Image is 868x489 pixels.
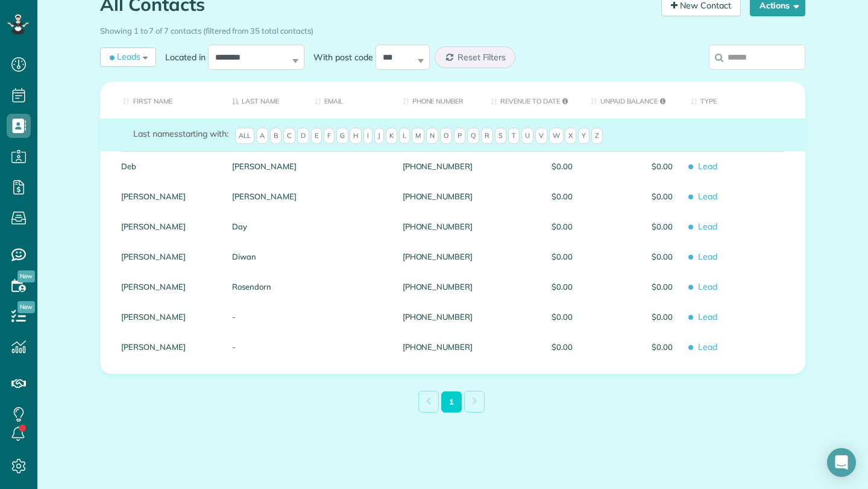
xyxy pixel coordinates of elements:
[591,222,673,231] span: $0.00
[441,391,462,413] a: 1
[565,128,576,145] span: X
[374,128,384,145] span: J
[17,301,35,313] span: New
[458,52,506,63] span: Reset Filters
[100,20,805,37] div: Showing 1 to 7 of 7 contacts (filtered from 35 total contacts)
[232,222,297,231] a: Day
[412,128,424,145] span: M
[232,282,297,291] a: Rosendorn
[454,128,465,145] span: P
[121,313,214,321] a: [PERSON_NAME]
[491,222,573,231] span: $0.00
[121,222,214,231] a: [PERSON_NAME]
[394,211,482,241] div: [PHONE_NUMBER]
[549,128,564,145] span: W
[691,216,796,237] span: Lead
[495,128,506,145] span: S
[467,128,479,145] span: Q
[311,128,322,145] span: E
[283,128,295,145] span: C
[521,128,533,145] span: U
[591,313,673,321] span: $0.00
[156,51,208,63] label: Located in
[691,156,796,177] span: Lead
[232,192,297,201] a: [PERSON_NAME]
[691,307,796,328] span: Lead
[691,246,796,267] span: Lead
[133,128,228,140] label: starting with:
[350,128,362,145] span: H
[508,128,520,145] span: T
[682,82,805,119] th: Type: activate to sort column ascending
[481,128,493,145] span: R
[306,82,394,119] th: Email: activate to sort column ascending
[394,82,482,119] th: Phone number: activate to sort column ascending
[121,343,214,351] a: [PERSON_NAME]
[591,282,673,291] span: $0.00
[440,128,452,145] span: O
[100,82,223,119] th: First Name: activate to sort column ascending
[491,343,573,351] span: $0.00
[232,313,297,321] a: -
[591,192,673,201] span: $0.00
[304,51,376,63] label: With post code
[491,313,573,321] span: $0.00
[394,241,482,272] div: [PHONE_NUMBER]
[426,128,438,145] span: N
[363,128,373,145] span: I
[256,128,268,145] span: A
[399,128,410,145] span: L
[691,276,796,297] span: Lead
[591,252,673,261] span: $0.00
[324,128,335,145] span: F
[491,252,573,261] span: $0.00
[107,51,140,63] span: Leads
[394,151,482,181] div: [PHONE_NUMBER]
[232,252,297,261] a: Diwan
[394,302,482,332] div: [PHONE_NUMBER]
[482,82,582,119] th: Revenue to Date: activate to sort column ascending
[827,448,856,477] div: Open Intercom Messenger
[133,128,178,139] span: Last names
[591,162,673,170] span: $0.00
[223,82,306,119] th: Last Name: activate to sort column descending
[491,282,573,291] span: $0.00
[591,343,673,351] span: $0.00
[535,128,547,145] span: V
[578,128,590,145] span: Y
[121,282,214,291] a: [PERSON_NAME]
[582,82,682,119] th: Unpaid Balance: activate to sort column ascending
[235,128,254,145] span: All
[394,332,482,362] div: [PHONE_NUMBER]
[270,128,281,145] span: B
[121,162,214,170] a: Deb
[121,252,214,261] a: [PERSON_NAME]
[491,162,573,170] span: $0.00
[394,272,482,302] div: [PHONE_NUMBER]
[394,181,482,211] div: [PHONE_NUMBER]
[297,128,309,145] span: D
[691,337,796,358] span: Lead
[336,128,348,145] span: G
[591,128,603,145] span: Z
[491,192,573,201] span: $0.00
[232,162,297,170] a: [PERSON_NAME]
[386,128,397,145] span: K
[691,186,796,207] span: Lead
[17,270,35,282] span: New
[232,343,297,351] a: -
[121,192,214,201] a: [PERSON_NAME]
